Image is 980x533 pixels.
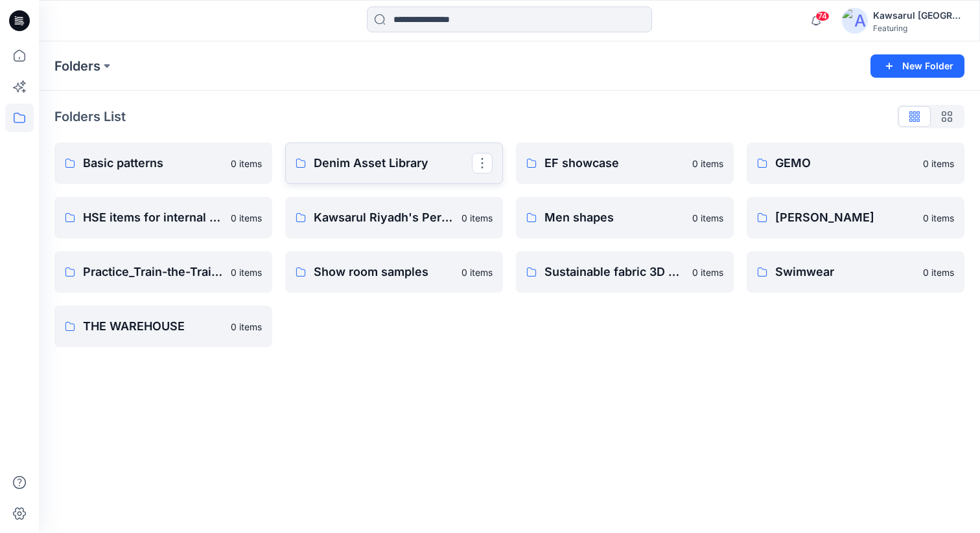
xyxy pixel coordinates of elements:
p: EF showcase [544,154,684,172]
p: Swimwear [775,263,915,281]
p: Folders List [54,107,126,126]
p: 0 items [461,266,493,279]
a: Denim Asset Library [285,142,503,184]
p: GEMO [775,154,915,172]
a: GEMO0 items [747,142,964,184]
p: Show room samples [314,263,454,281]
a: [PERSON_NAME]0 items [747,197,964,238]
p: 0 items [692,157,723,170]
p: 0 items [923,157,954,170]
p: 0 items [231,320,262,334]
button: New Folder [870,54,964,78]
p: Sustainable fabric 3D styles [544,263,684,281]
p: 0 items [461,211,493,225]
a: EF showcase0 items [516,142,734,184]
p: Practice_Train-the-Trainer [83,263,223,281]
a: Kawsarul Riyadh's Personal Zone0 items [285,197,503,238]
p: Men shapes [544,209,684,227]
div: Featuring [873,23,964,33]
p: 0 items [231,157,262,170]
a: Show room samples0 items [285,251,503,293]
a: Sustainable fabric 3D styles0 items [516,251,734,293]
p: Kawsarul Riyadh's Personal Zone [314,209,454,227]
p: 0 items [231,211,262,225]
a: Folders [54,57,100,75]
p: 0 items [231,266,262,279]
p: Basic patterns [83,154,223,172]
p: THE WAREHOUSE [83,317,223,335]
p: [PERSON_NAME] [775,209,915,227]
a: Men shapes0 items [516,197,734,238]
p: 0 items [923,266,954,279]
a: Basic patterns0 items [54,142,272,184]
p: 0 items [692,266,723,279]
a: Practice_Train-the-Trainer0 items [54,251,272,293]
div: Kawsarul [GEOGRAPHIC_DATA] [873,8,964,23]
p: Denim Asset Library [314,154,472,172]
a: HSE items for internal preview0 items [54,197,272,238]
p: 0 items [923,211,954,225]
a: Swimwear0 items [747,251,964,293]
span: 74 [815,11,830,21]
a: THE WAREHOUSE0 items [54,306,272,347]
p: HSE items for internal preview [83,209,223,227]
img: avatar [842,8,868,34]
p: 0 items [692,211,723,225]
